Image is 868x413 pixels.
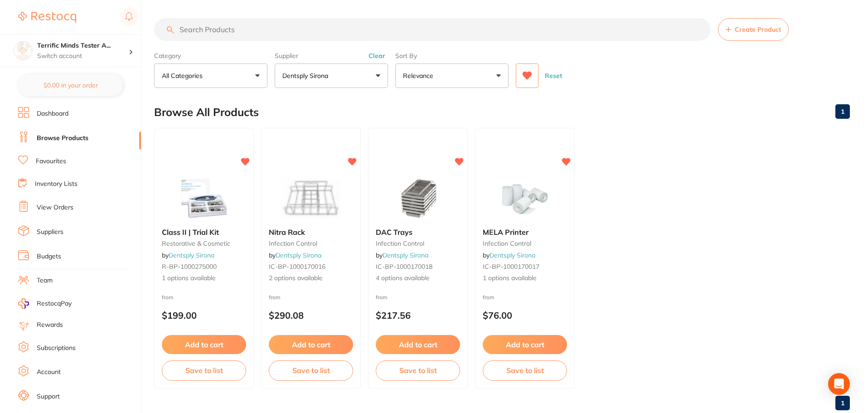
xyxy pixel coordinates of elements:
a: Rewards [37,321,63,330]
a: 1 [835,102,850,121]
span: by [269,251,321,259]
span: by [162,251,214,259]
input: Search Products [154,18,711,41]
button: Save to list [162,360,246,380]
div: Open Intercom Messenger [828,373,850,395]
button: Add to cart [483,335,567,354]
button: Save to list [483,360,567,380]
a: Budgets [37,252,61,261]
button: Dentsply Sirona [275,63,388,88]
span: 1 options available [483,274,567,283]
h2: Browse All Products [154,106,259,119]
button: All Categories [154,63,267,88]
span: IC-BP-1000170018 [376,262,432,271]
a: Dentsply Sirona [276,251,321,259]
span: Class II | Trial Kit [162,228,219,237]
small: infection control [269,240,353,247]
small: infection control [376,240,460,247]
a: 1 [835,394,850,412]
span: by [483,251,535,259]
img: Terrific Minds Tester Account [14,42,32,60]
span: 4 options available [376,274,460,283]
a: Support [37,392,60,401]
a: Subscriptions [37,344,76,353]
button: Add to cart [162,335,246,354]
a: RestocqPay [18,298,72,309]
p: All Categories [162,71,206,80]
p: $199.00 [162,310,246,321]
span: RestocqPay [37,299,72,308]
label: Category [154,52,267,60]
a: View Orders [37,203,73,212]
span: IC-BP-1000170016 [269,262,325,271]
span: Create Product [735,26,781,33]
a: Dashboard [37,109,68,118]
img: Class II | Trial Kit [175,175,233,221]
button: Relevance [395,63,509,88]
span: from [376,294,388,301]
span: Nitra Rack [269,228,305,237]
a: Browse Products [37,134,88,143]
label: Sort By [395,52,509,60]
span: R-BP-1000275000 [162,262,217,271]
small: restorative & cosmetic [162,240,246,247]
span: DAC Trays [376,228,412,237]
img: RestocqPay [18,298,29,309]
img: MELA Printer [495,175,554,221]
span: by [376,251,428,259]
p: $290.08 [269,310,353,321]
span: IC-BP-1000170017 [483,262,539,271]
span: MELA Printer [483,228,529,237]
b: MELA Printer [483,228,567,236]
a: Inventory Lists [35,180,78,189]
span: from [483,294,495,301]
a: Restocq Logo [18,7,76,28]
button: Add to cart [269,335,353,354]
img: DAC Trays [388,175,447,221]
button: $0.00 in your order [18,74,123,96]
p: Switch account [37,52,129,61]
img: Nitra Rack [281,175,340,221]
button: Save to list [269,360,353,380]
h4: Terrific Minds Tester Account [37,41,129,50]
p: Dentsply Sirona [282,71,332,80]
p: $217.56 [376,310,460,321]
p: $76.00 [483,310,567,321]
b: Nitra Rack [269,228,353,236]
p: Relevance [403,71,437,80]
span: from [269,294,281,301]
b: Class II | Trial Kit [162,228,246,236]
a: Dentsply Sirona [169,251,214,259]
img: Restocq Logo [18,12,76,23]
button: Save to list [376,360,460,380]
button: Clear [366,52,388,60]
b: DAC Trays [376,228,460,236]
small: infection control [483,240,567,247]
a: Account [37,368,61,377]
span: 2 options available [269,274,353,283]
span: from [162,294,174,301]
a: Dentsply Sirona [383,251,428,259]
a: Suppliers [37,228,63,237]
span: 1 options available [162,274,246,283]
button: Reset [542,63,565,88]
label: Supplier [275,52,388,60]
button: Create Product [718,18,789,41]
button: Add to cart [376,335,460,354]
a: Favourites [36,157,66,166]
a: Team [37,276,53,285]
a: Dentsply Sirona [490,251,535,259]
